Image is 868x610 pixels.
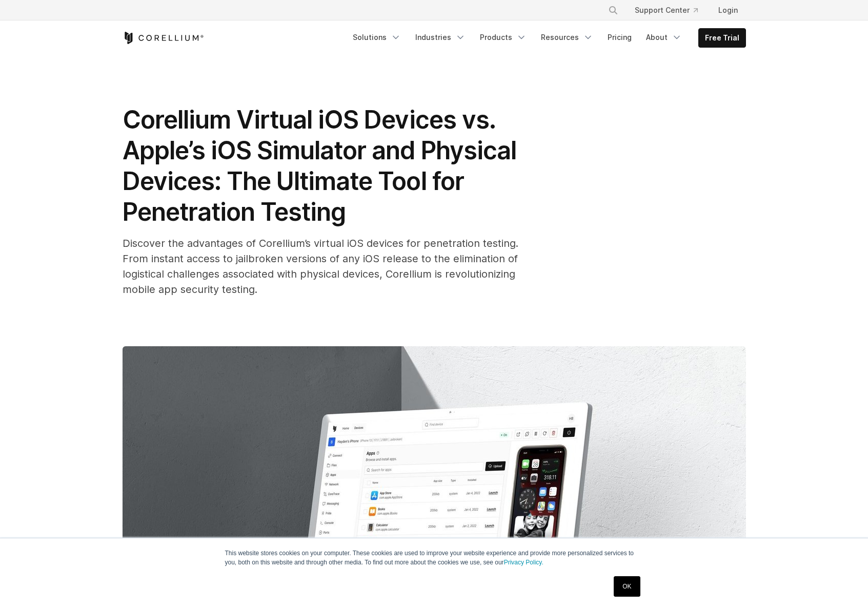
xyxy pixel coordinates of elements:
a: Solutions [347,28,407,47]
a: OK [614,576,640,597]
a: Corellium Home [123,32,204,44]
a: Privacy Policy. [504,559,543,566]
button: Search [604,1,622,19]
a: About [640,28,688,47]
a: Support Center [627,1,706,19]
p: This website stores cookies on your computer. These cookies are used to improve your website expe... [225,549,643,567]
a: Resources [535,28,599,47]
a: Login [710,1,746,19]
a: Pricing [601,28,638,47]
a: Products [474,28,533,47]
span: Discover the advantages of Corellium’s virtual iOS devices for penetration testing. From instant ... [123,237,518,296]
a: Free Trial [699,29,745,47]
div: Navigation Menu [596,1,746,19]
div: Navigation Menu [347,28,746,48]
a: Industries [409,28,472,47]
span: Corellium Virtual iOS Devices vs. Apple’s iOS Simulator and Physical Devices: The Ultimate Tool f... [123,104,516,227]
